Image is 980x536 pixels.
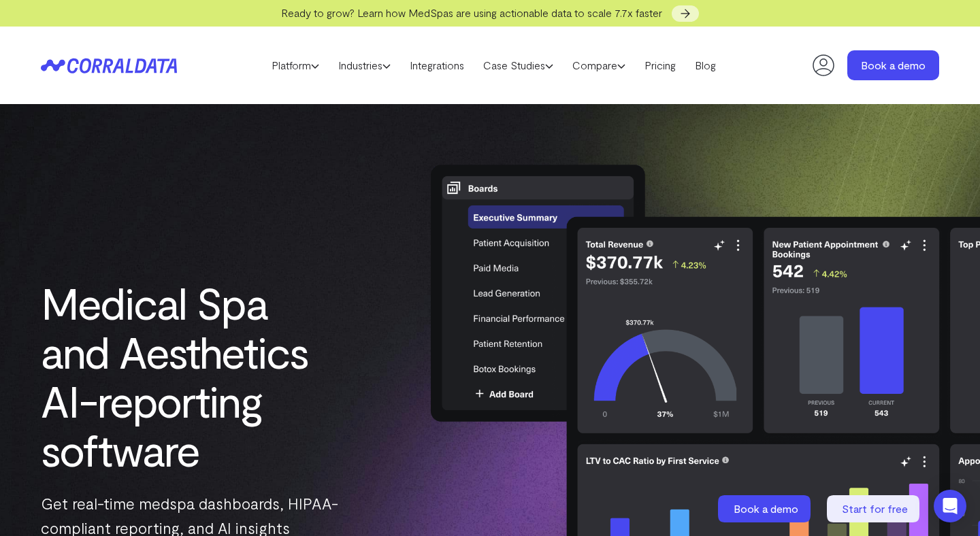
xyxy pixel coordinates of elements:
span: Ready to grow? Learn how MedSpas are using actionable data to scale 7.7x faster [281,6,662,19]
a: Platform [262,55,329,76]
span: Book a demo [734,502,798,515]
h1: Medical Spa and Aesthetics AI-reporting software [41,278,339,474]
a: Start for free [827,495,922,522]
a: Case Studies [474,55,563,76]
a: Integrations [400,55,474,76]
a: Book a demo [847,50,939,80]
span: Start for free [842,502,908,515]
a: Industries [329,55,400,76]
div: Open Intercom Messenger [934,490,966,522]
a: Compare [563,55,635,76]
a: Blog [685,55,725,76]
a: Book a demo [718,495,813,522]
a: Pricing [635,55,685,76]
